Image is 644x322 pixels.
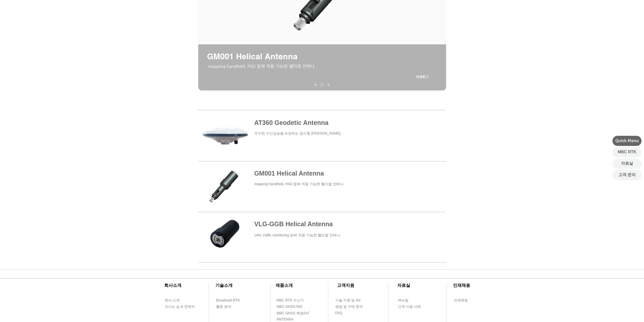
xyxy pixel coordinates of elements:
a: 인재채용 [453,297,477,304]
a: 회사 소개 [164,297,194,304]
a: 영업 및 구매 문의 [335,304,364,310]
a: 매뉴얼 [398,297,427,304]
span: 인재채용 [454,298,468,303]
span: 고객 문의 [618,172,635,178]
span: ​인재채용 [453,283,470,288]
span: ​회사소개 [164,283,181,288]
span: 고객 사용 사례 [398,304,421,309]
a: 고객 문의 [612,170,641,180]
span: mapping handheld, PAD 등에 적용 가능한 헬리컬 안테나 [208,64,315,69]
a: 고객 사용 사례 [398,304,427,310]
span: MBC RTK 수신기 [277,298,304,303]
span: ​자료실 [397,283,410,288]
span: 기술 지원 및 AS [335,298,361,303]
span: 오시는 길 & 연락처 [165,304,195,309]
span: Broadcast RTK [216,298,240,303]
nav: 슬라이드 [313,83,331,86]
span: 회사 소개 [165,298,180,303]
a: MBC RTK 수신기 [276,297,314,304]
span: ​기술소개 [215,283,233,288]
div: Quick Menu [612,136,641,146]
a: MBC GNSS 측량/IoT [276,310,321,316]
a: FAQ [335,310,364,316]
a: AT200 Aviation Antenna [320,83,324,86]
span: ANTENNA [277,317,294,322]
span: FAQ [335,311,342,316]
a: 기술 지원 및 AS [335,297,373,304]
a: 활용 분야 [216,304,245,310]
span: 매뉴얼 [398,298,408,303]
a: Broadcast RTK [216,297,245,304]
span: ​고객지원 [337,283,354,288]
a: 오시는 길 & 연락처 [164,304,199,310]
span: 활용 분야 [216,304,231,309]
span: MBC GNSS INS [277,304,302,309]
iframe: Wix Chat [586,300,644,322]
a: MBC RTK [612,147,641,157]
span: 영업 및 구매 문의 [335,304,363,309]
a: 자세히 > [412,72,432,82]
a: MBC GNSS INS [276,304,308,310]
span: ​제품소개 [276,283,293,288]
a: 자료실 [612,159,641,169]
span: 자세히 > [416,75,429,79]
span: MBC GNSS 측량/IoT [277,311,310,316]
a: AT340 Geodetic Antenna [315,84,317,86]
span: Quick Menu [615,138,639,144]
a: AT190 Helix Antenna [327,84,329,86]
span: 자료실 [621,161,633,166]
span: GM001 Helical Antenna [207,51,298,61]
span: MBC RTK [618,149,636,155]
